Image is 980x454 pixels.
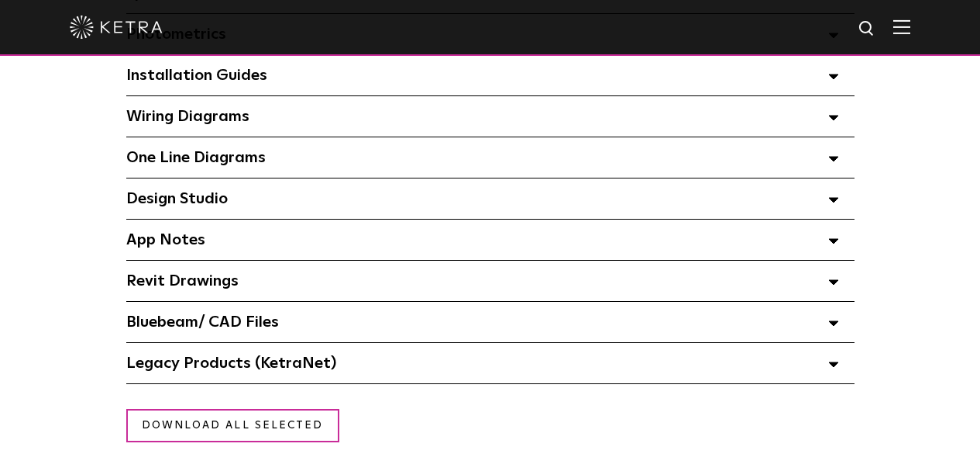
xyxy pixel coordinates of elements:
[126,68,267,83] span: Installation Guides
[126,355,336,371] span: Legacy Products (KetraNet)
[70,16,163,39] img: ketra-logo-2019-white
[126,273,239,289] span: Revit Drawings
[126,409,339,442] a: Download all selected
[126,232,205,248] span: App Notes
[126,314,279,330] span: Bluebeam/ CAD Files
[126,191,228,206] span: Design Studio
[858,19,877,39] img: search icon
[126,150,266,165] span: One Line Diagrams
[893,19,910,34] img: Hamburger%20Nav.svg
[126,109,249,124] span: Wiring Diagrams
